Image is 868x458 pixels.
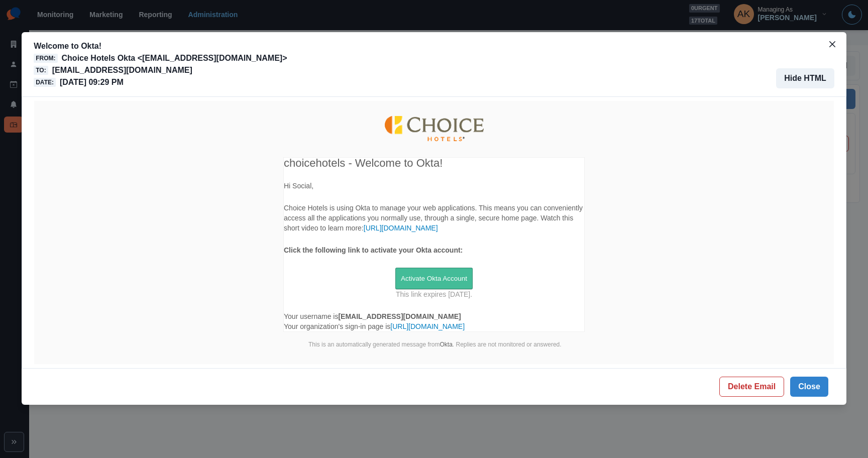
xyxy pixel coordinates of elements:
[34,40,287,52] p: Welcome to Okta!
[824,36,840,52] button: Close
[284,191,585,233] td: Choice Hotels is using Okta to manage your web applications. This means you can conveniently acce...
[34,78,56,87] span: Date:
[338,312,461,320] strong: [EMAIL_ADDRESS][DOMAIN_NAME]
[776,68,834,88] button: Hide HTML
[401,274,467,282] a: Activate Okta Account
[790,377,828,397] button: Close
[284,246,463,254] strong: Click the following link to activate your Okta account:
[284,158,585,169] td: choicehotels - Welcome to Okta!
[283,332,585,364] td: This is an automatically generated message from . Replies are not monitored or answered.
[719,377,784,397] button: Delete Email
[390,322,465,330] a: [URL][DOMAIN_NAME]
[385,116,484,141] img: fs01lm8cszWvDEBaR4x7
[60,76,124,88] p: [DATE] 09:29 PM
[284,169,585,191] td: Hi Social,
[34,66,48,75] span: To:
[284,299,585,332] td: Your username is Your organization's sign-in page is
[440,341,452,348] a: Okta
[364,224,438,232] a: [URL][DOMAIN_NAME]
[34,54,57,63] span: From:
[395,289,473,299] td: This link expires [DATE].
[62,52,287,64] p: Choice Hotels Okta <[EMAIL_ADDRESS][DOMAIN_NAME]>
[52,64,192,76] p: [EMAIL_ADDRESS][DOMAIN_NAME]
